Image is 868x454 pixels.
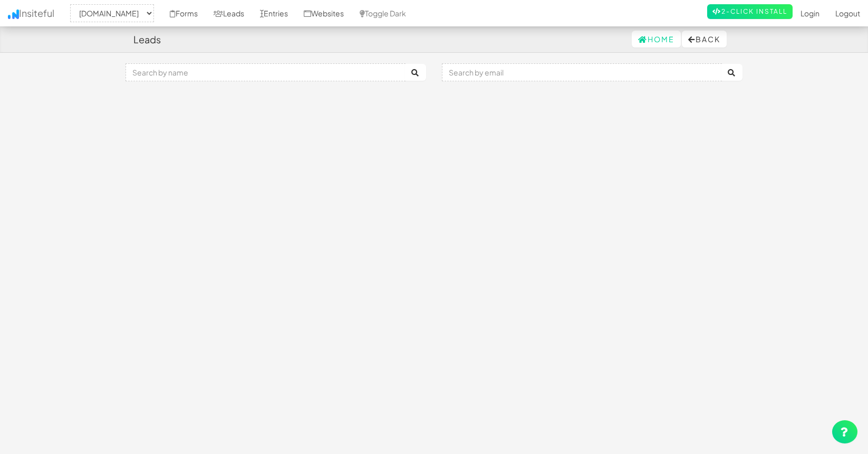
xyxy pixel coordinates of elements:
[632,31,681,48] a: Home
[682,31,727,48] button: Back
[133,34,161,45] h4: Leads
[8,10,19,19] img: icon.png
[126,63,406,81] input: Search by name
[707,4,793,19] a: 2-Click Install
[442,63,722,81] input: Search by email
